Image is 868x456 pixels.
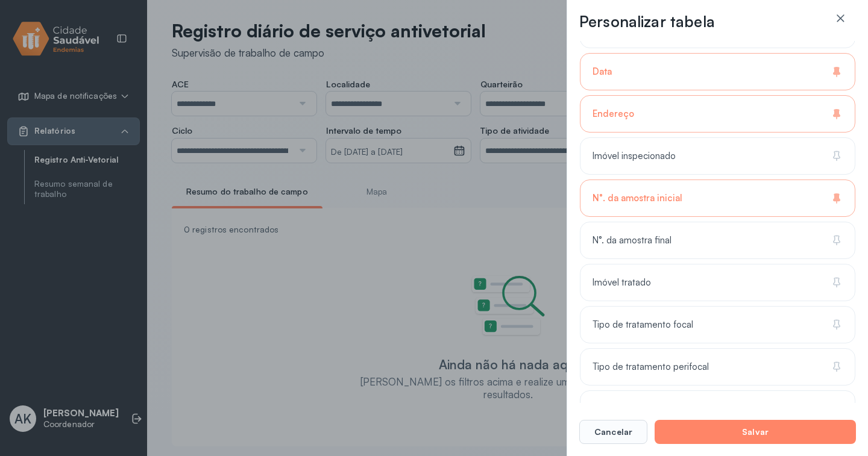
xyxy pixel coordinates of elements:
[593,193,682,204] span: N°. da amostra inicial
[593,319,693,331] span: Tipo de tratamento focal
[593,361,709,373] span: Tipo de tratamento perifocal
[593,66,612,78] span: Data
[579,12,715,31] h3: Personalizar tabela
[579,420,647,444] button: Cancelar
[593,151,676,162] span: Imóvel inspecionado
[655,420,856,444] button: Salvar
[593,108,634,120] span: Endereço
[593,235,671,246] span: N°. da amostra final
[593,277,651,289] span: Imóvel tratado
